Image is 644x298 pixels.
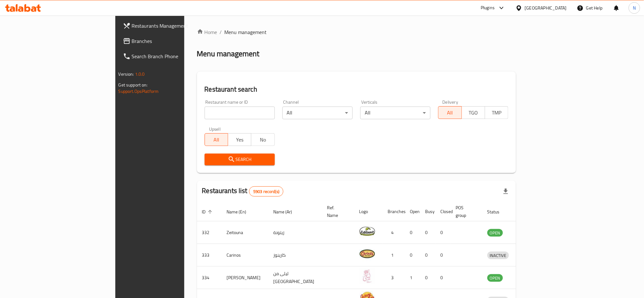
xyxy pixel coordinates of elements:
[420,221,436,244] td: 0
[487,252,509,259] span: INACTIVE
[443,100,458,104] label: Delivery
[251,133,275,146] button: No
[485,106,508,119] button: TMP
[119,87,159,95] a: Support.OpsPlatform
[481,4,495,12] div: Plugins
[282,107,353,119] div: All
[464,108,483,117] span: TGO
[436,202,451,221] th: Closed
[132,52,218,60] span: Search Branch Phone
[405,221,420,244] td: 0
[210,156,270,163] span: Search
[205,107,275,119] input: Search for restaurant name or ID..
[359,223,375,239] img: Zeitouna
[197,28,516,36] nav: breadcrumb
[205,154,275,165] button: Search
[488,108,506,117] span: TMP
[405,202,420,221] th: Open
[207,135,226,144] span: All
[119,81,148,89] span: Get support on:
[222,244,268,267] td: Carinos
[405,267,420,289] td: 1
[268,244,322,267] td: كارينوز
[436,244,451,267] td: 0
[205,133,228,146] button: All
[327,204,347,219] span: Ref. Name
[456,204,475,219] span: POS group
[222,221,268,244] td: Zeitouna
[118,33,223,49] a: Branches
[202,186,284,197] h2: Restaurants list
[135,70,145,78] span: 1.0.0
[132,22,218,30] span: Restaurants Management
[225,28,267,36] span: Menu management
[132,37,218,45] span: Branches
[462,106,485,119] button: TGO
[268,267,322,289] td: ليلى من [GEOGRAPHIC_DATA]
[360,107,430,119] div: All
[436,221,451,244] td: 0
[383,267,405,289] td: 3
[359,246,375,262] img: Carinos
[383,221,405,244] td: 4
[487,274,503,282] span: OPEN
[228,133,251,146] button: Yes
[202,208,214,216] span: ID
[274,208,301,216] span: Name (Ar)
[209,127,221,131] label: Upsell
[254,135,272,144] span: No
[498,184,513,199] div: Export file
[487,274,503,282] div: OPEN
[222,267,268,289] td: [PERSON_NAME]
[231,135,249,144] span: Yes
[487,229,503,237] span: OPEN
[119,70,134,78] span: Version:
[383,202,405,221] th: Branches
[420,267,436,289] td: 0
[118,18,223,33] a: Restaurants Management
[487,229,503,237] div: OPEN
[354,202,383,221] th: Logo
[227,208,255,216] span: Name (En)
[438,106,462,119] button: All
[436,267,451,289] td: 0
[420,202,436,221] th: Busy
[205,85,509,94] h2: Restaurant search
[359,268,375,284] img: Leila Min Lebnan
[405,244,420,267] td: 0
[249,189,283,195] span: 5903 record(s)
[249,186,283,197] div: Total records count
[118,49,223,64] a: Search Branch Phone
[383,244,405,267] td: 1
[525,4,567,11] div: [GEOGRAPHIC_DATA]
[268,221,322,244] td: زيتونة
[197,49,260,59] h2: Menu management
[441,108,459,117] span: All
[420,244,436,267] td: 0
[487,208,508,216] span: Status
[633,4,636,11] span: N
